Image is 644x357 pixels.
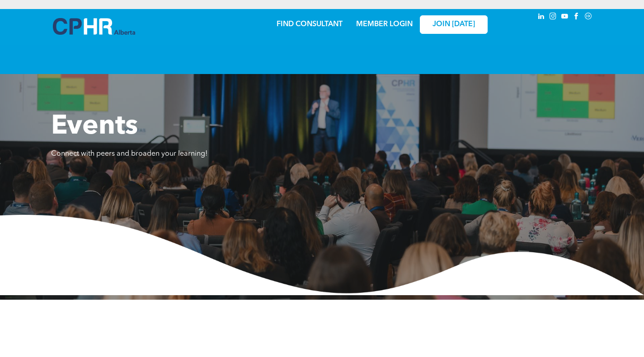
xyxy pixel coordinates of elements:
a: Social network [583,11,593,23]
a: JOIN [DATE] [420,15,488,34]
a: instagram [548,11,558,23]
a: MEMBER LOGIN [356,21,413,28]
img: A blue and white logo for cp alberta [53,18,135,35]
a: FIND CONSULTANT [277,21,343,28]
a: youtube [560,11,570,23]
a: facebook [572,11,582,23]
span: Events [51,113,138,140]
span: Connect with peers and broaden your learning! [51,150,207,158]
a: linkedin [536,11,546,23]
span: JOIN [DATE] [432,20,475,29]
